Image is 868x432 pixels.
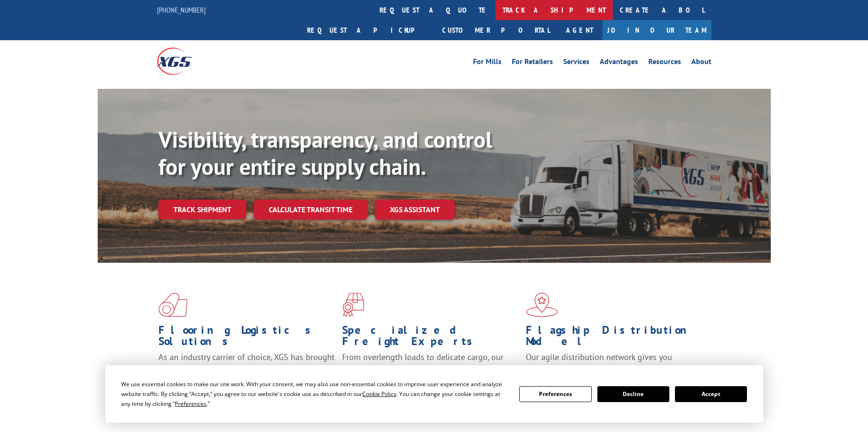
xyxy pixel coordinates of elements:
h1: Flooring Logistics Solutions [158,324,335,352]
span: Cookie Policy [362,390,396,398]
button: Accept [675,386,747,402]
h1: Specialized Freight Experts [342,324,519,352]
a: Track shipment [158,200,246,219]
a: Agent [557,20,603,40]
b: Visibility, transparency, and control for your entire supply chain. [158,125,492,181]
img: xgs-icon-flagship-distribution-model-red [526,293,558,317]
a: Join Our Team [603,20,711,40]
button: Preferences [519,386,591,402]
a: Customer Portal [435,20,557,40]
a: Services [563,58,589,68]
div: Cookie Consent Prompt [105,365,763,423]
a: XGS ASSISTANT [375,200,455,220]
img: xgs-icon-focused-on-flooring-red [342,293,364,317]
a: [PHONE_NUMBER] [157,5,206,14]
span: As an industry carrier of choice, XGS has brought innovation and dedication to flooring logistics... [158,352,335,385]
a: Advantages [600,58,638,68]
a: About [691,58,711,68]
a: Request a pickup [300,20,435,40]
p: From overlength loads to delicate cargo, our experienced staff knows the best way to move your fr... [342,352,519,393]
a: For Retailers [512,58,553,68]
a: For Mills [473,58,502,68]
div: We use essential cookies to make our site work. With your consent, we may also use non-essential ... [121,379,508,409]
button: Decline [597,386,669,402]
h1: Flagship Distribution Model [526,324,703,352]
span: Preferences [175,400,207,408]
a: Resources [648,58,681,68]
span: Our agile distribution network gives you nationwide inventory management on demand. [526,352,698,374]
img: xgs-icon-total-supply-chain-intelligence-red [158,293,187,317]
a: Calculate transit time [254,200,367,220]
